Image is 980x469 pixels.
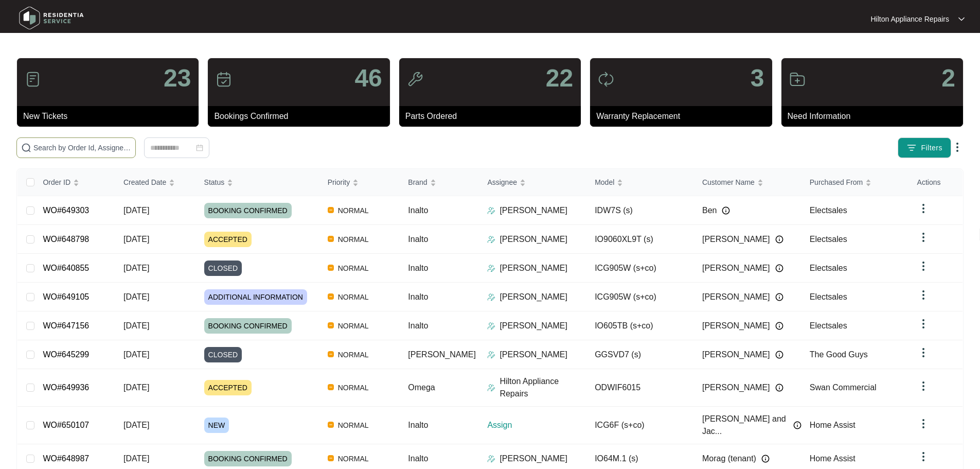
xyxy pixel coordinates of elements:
[204,318,292,334] span: BOOKING CONFIRMED
[43,454,89,463] a: WO#648987
[586,283,694,311] td: ICG905W (s+co)
[23,110,199,123] p: New Tickets
[43,206,89,215] a: WO#649303
[810,264,847,272] span: Electsales
[810,321,847,330] span: Electsales
[546,66,573,91] p: 22
[596,110,772,123] p: Warranty Replacement
[405,110,581,123] p: Parts Ordered
[334,262,373,274] span: NORMAL
[917,380,930,392] img: dropdown arrow
[870,14,949,24] p: Hilton Appliance Repairs
[408,292,428,301] span: Inalto
[917,231,930,244] img: dropdown arrow
[123,383,149,392] span: [DATE]
[487,264,495,272] img: Assigner Icon
[487,177,517,188] span: Assignee
[586,169,694,196] th: Model
[810,383,877,392] span: Swan Commercial
[586,311,694,340] td: IO605TB (s+co)
[328,177,350,188] span: Priority
[25,71,41,88] img: icon
[123,206,149,215] span: [DATE]
[334,291,373,303] span: NORMAL
[408,206,428,215] span: Inalto
[164,66,191,91] p: 23
[123,292,149,301] span: [DATE]
[123,235,149,244] span: [DATE]
[598,71,614,88] img: icon
[775,322,783,330] img: Info icon
[43,421,89,429] a: WO#650107
[586,196,694,225] td: IDW7S (s)
[196,169,319,196] th: Status
[487,419,586,431] p: Assign
[586,369,694,407] td: ODWIF6015
[43,292,89,301] a: WO#649105
[334,320,373,332] span: NORMAL
[408,264,428,272] span: Inalto
[810,177,863,188] span: Purchased From
[43,235,89,244] a: WO#648798
[328,236,334,242] img: Vercel Logo
[334,419,373,431] span: NORMAL
[500,262,567,274] p: [PERSON_NAME]
[921,143,942,153] span: Filters
[43,350,89,359] a: WO#645299
[702,413,788,438] span: [PERSON_NAME] and Jac...
[487,455,495,463] img: Assigner Icon
[810,454,856,463] span: Home Assist
[775,264,783,272] img: Info icon
[917,289,930,301] img: dropdown arrow
[775,293,783,301] img: Info icon
[334,233,373,246] span: NORMAL
[789,71,806,88] img: icon
[487,322,495,330] img: Assigner Icon
[500,291,567,303] p: [PERSON_NAME]
[21,143,31,153] img: search-icon
[702,349,770,361] span: [PERSON_NAME]
[751,66,764,91] p: 3
[487,351,495,359] img: Assigner Icon
[500,233,567,246] p: [PERSON_NAME]
[775,351,783,359] img: Info icon
[500,320,567,332] p: [PERSON_NAME]
[408,321,428,330] span: Inalto
[595,177,614,188] span: Model
[328,293,334,300] img: Vercel Logo
[328,422,334,428] img: Vercel Logo
[216,71,232,88] img: icon
[586,407,694,444] td: ICG6F (s+co)
[354,66,382,91] p: 46
[43,321,89,330] a: WO#647156
[123,264,149,272] span: [DATE]
[408,421,428,429] span: Inalto
[407,71,423,88] img: icon
[500,349,567,361] p: [PERSON_NAME]
[204,418,229,433] span: NEW
[702,453,756,465] span: Morag (tenant)
[702,291,770,303] span: [PERSON_NAME]
[487,384,495,392] img: Assigner Icon
[793,421,801,429] img: Info icon
[917,346,930,359] img: dropdown arrow
[810,292,847,301] span: Electsales
[917,260,930,272] img: dropdown arrow
[487,235,495,244] img: Assigner Icon
[204,260,242,276] span: CLOSED
[34,169,115,196] th: Order ID
[123,421,149,429] span: [DATE]
[328,265,334,271] img: Vercel Logo
[328,207,334,213] img: Vercel Logo
[204,177,225,188] span: Status
[586,225,694,254] td: IO9060XL9T (s)
[408,235,428,244] span: Inalto
[909,169,963,196] th: Actions
[123,350,149,359] span: [DATE]
[319,169,400,196] th: Priority
[123,177,166,188] span: Created Date
[761,455,770,463] img: Info icon
[334,204,373,217] span: NORMAL
[328,455,334,461] img: Vercel Logo
[951,141,964,153] img: dropdown arrow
